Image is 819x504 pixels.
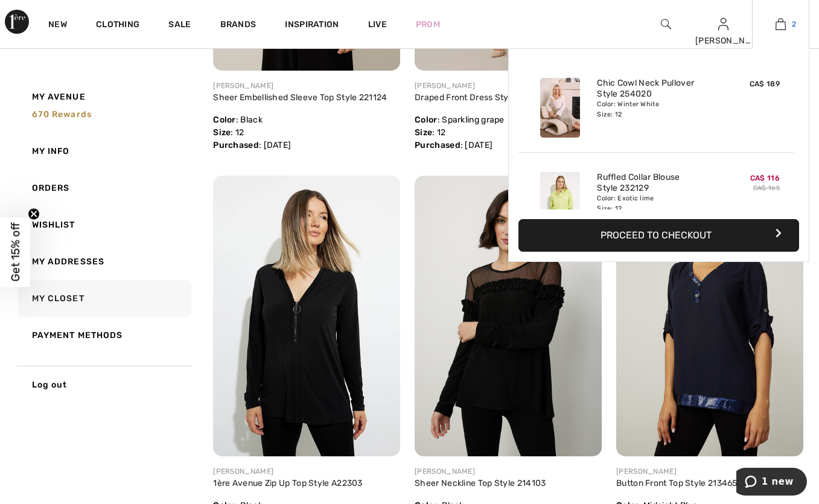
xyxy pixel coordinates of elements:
span: Get 15% off [8,223,22,282]
span: CA$ 116 [750,174,780,182]
img: joseph-ribkoff-tops-black_214103_1_cbcc_search.jpg [415,176,602,456]
img: My Info [718,17,728,31]
button: Close teaser [28,208,40,220]
div: Color: Exotic lime Size: 12 [597,194,716,213]
a: Sign In [718,18,728,30]
span: Color [213,115,236,125]
a: Draped Front Dress Style 221103 [415,92,546,103]
img: Ruffled Collar Blouse Style 232129 [540,172,580,232]
div: [PERSON_NAME] [415,466,602,477]
span: Purchased [415,140,460,150]
a: Clothing [96,19,139,32]
div: [PERSON_NAME] [213,466,400,477]
span: CA$ 189 [750,80,780,88]
a: Log out [16,366,191,403]
span: 2 [792,19,796,30]
a: Sale [168,19,191,32]
button: Proceed to Checkout [518,219,799,252]
a: Chic Cowl Neck Pullover Style 254020 [597,78,716,100]
iframe: Opens a widget where you can chat to one of our agents [736,468,807,498]
a: Wishlist [16,206,191,243]
div: [PERSON_NAME] [695,34,751,47]
a: Prom [416,18,440,31]
div: : Black : 12 : [DATE] [213,91,400,152]
div: : Sparkling grape : 12 : [DATE] [415,91,602,152]
span: Size [415,127,432,138]
img: search the website [661,17,671,31]
a: My Info [16,133,191,170]
div: [PERSON_NAME] [616,466,803,477]
a: My Closet [16,280,191,317]
a: Sheer Embellished Sleeve Top Style 221124 [213,92,387,103]
span: Color [415,115,438,125]
a: Sheer Neckline Top Style 214103 [415,478,546,488]
img: 1ère Avenue [5,10,29,34]
span: Inspiration [285,19,339,32]
a: 2 [753,17,809,31]
a: New [48,19,67,32]
a: My Addresses [16,243,191,280]
a: Ruffled Collar Blouse Style 232129 [597,172,716,194]
span: 670 rewards [32,109,92,120]
img: Chic Cowl Neck Pullover Style 254020 [540,78,580,138]
s: CA$ 165 [753,184,780,192]
a: Orders [16,170,191,206]
div: Color: Winter White Size: 12 [597,100,716,119]
img: A22303_1_29f6_search.jpg [213,176,400,456]
a: Payment Methods [16,317,191,354]
a: 1ère Avenue Zip Up Top Style A22303 [213,478,363,488]
a: Live [368,18,387,31]
a: Button Front Top Style 213465 [616,478,738,488]
img: joseph-ribkoff-tops-midnight-blue_213465d_1_4ab5_search.jpg [616,176,803,456]
span: Size [213,127,231,138]
span: My Avenue [32,91,86,103]
img: My Bag [776,17,786,31]
span: Purchased [213,140,259,150]
div: [PERSON_NAME] [213,80,400,91]
div: [PERSON_NAME] [415,80,602,91]
a: Brands [220,19,257,32]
